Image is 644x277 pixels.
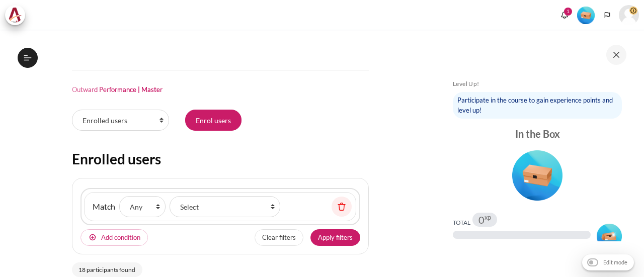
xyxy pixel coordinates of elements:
div: Total [453,219,470,227]
label: Match [93,201,115,213]
button: Add condition [80,229,148,246]
span: 300 [574,241,586,248]
div: Level #1 [577,6,595,24]
a: Level #1 [573,6,599,24]
span: Add condition [101,233,140,243]
img: Level #1 [577,7,595,24]
span: xp [485,215,491,219]
button: Clear filters [255,229,303,246]
a: Architeck Architeck [5,5,30,25]
button: Languages [600,8,615,23]
img: Architeck [8,8,22,23]
div: Show notification window with 1 new notifications [557,8,572,23]
button: Apply filters [310,229,360,246]
div: 0 [478,215,491,225]
div: In the Box [453,127,622,141]
div: Participate in the course to gain experience points and level up! [453,92,622,119]
h2: Enrolled users [72,150,369,168]
div: Level #2 [597,222,622,249]
input: Enrol users [185,110,242,131]
h1: Outward Performance | Master [72,85,163,94]
div: 1 [564,8,572,16]
div: Level #1 [453,147,622,201]
h5: Level Up! [453,80,622,88]
span: xp [586,241,591,244]
img: Level #1 [512,150,562,201]
img: Level #2 [597,224,622,249]
span: 0 [478,215,485,225]
p: 18 participants found [72,262,142,277]
button: Remove filter row [332,197,352,217]
a: User menu [619,5,639,25]
div: next level in [541,241,572,249]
